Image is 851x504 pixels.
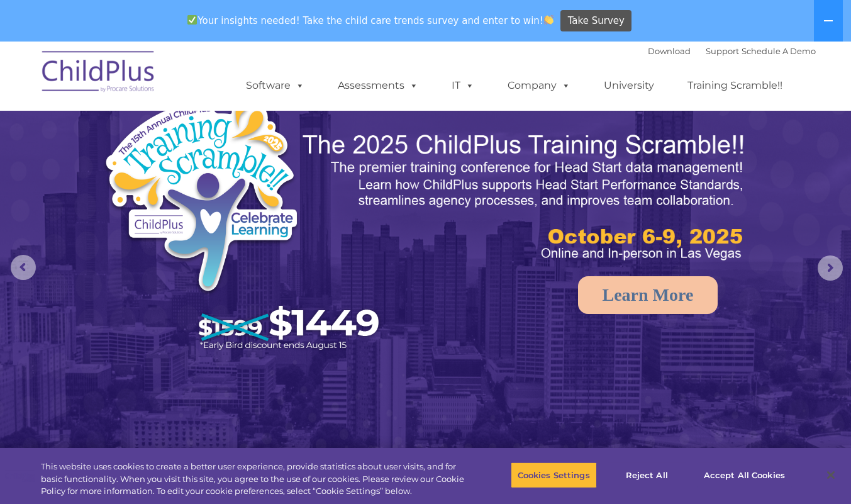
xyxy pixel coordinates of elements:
[742,46,816,56] a: Schedule A Demo
[648,46,691,56] a: Download
[511,462,597,488] button: Cookies Settings
[706,46,739,56] a: Support
[233,73,317,98] a: Software
[560,10,631,32] a: Take Survey
[36,42,162,105] img: ChildPlus by Procare Solutions
[495,73,583,98] a: Company
[325,73,431,98] a: Assessments
[182,8,559,33] span: Your insights needed! Take the child care trends survey and enter to win!
[648,46,816,56] font: |
[578,276,718,314] a: Learn More
[697,462,792,488] button: Accept All Cookies
[568,10,625,32] span: Take Survey
[675,73,795,98] a: Training Scramble!!
[439,73,487,98] a: IT
[817,461,845,489] button: Close
[591,73,667,98] a: University
[187,15,197,25] img: ✅
[41,461,468,498] div: This website uses cookies to create a better user experience, provide statistics about user visit...
[544,15,553,25] img: 👏
[608,462,686,488] button: Reject All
